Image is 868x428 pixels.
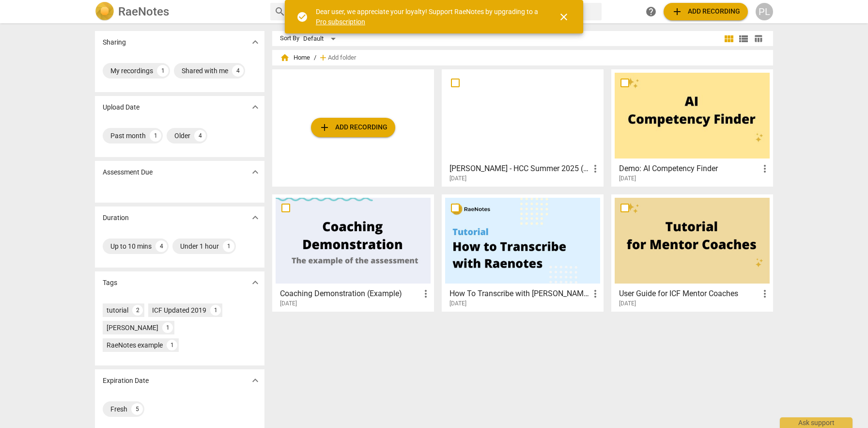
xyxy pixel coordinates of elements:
div: 1 [223,240,234,252]
button: Show more [248,165,263,179]
span: more_vert [420,288,432,300]
h3: Lopez, Patty - HCC Summer 2025 (T1) - #Recorded Session 1 [449,163,589,174]
a: [PERSON_NAME] - HCC Summer 2025 (T1) - #Recorded Session 1[DATE] [445,73,600,182]
div: Under 1 hour [180,241,219,251]
div: 4 [232,65,244,77]
div: Shared with me [182,66,228,76]
div: [PERSON_NAME] [107,323,158,333]
button: Upload [311,118,395,137]
span: [DATE] [280,300,297,308]
span: home [280,53,290,63]
button: Show more [248,373,263,388]
span: add [319,122,330,133]
a: Pro subscription [316,18,365,26]
button: Close [552,5,575,29]
button: Show more [248,210,263,225]
button: Show more [248,275,263,290]
button: PL [756,3,773,20]
h2: RaeNotes [118,5,169,18]
p: Tags [103,278,117,288]
span: more_vert [759,163,771,174]
span: / [314,54,316,62]
span: help [645,6,657,17]
span: Add folder [328,54,356,62]
span: close [558,11,570,23]
div: 5 [131,403,143,415]
div: 1 [210,305,221,316]
span: expand_more [249,277,261,288]
span: [DATE] [619,300,636,308]
span: check_circle [296,11,308,23]
p: Upload Date [103,102,139,112]
p: Expiration Date [103,376,149,386]
span: table_chart [754,34,763,43]
div: Past month [110,131,146,141]
a: Help [642,3,660,20]
span: expand_more [249,36,261,48]
div: Up to 10 mins [110,241,152,251]
div: Sort By [280,35,299,42]
span: expand_more [249,166,261,178]
a: LogoRaeNotes [95,2,263,21]
p: Assessment Due [103,167,153,177]
span: [DATE] [449,174,466,183]
div: Fresh [110,404,127,414]
div: tutorial [107,305,128,315]
span: add [318,53,328,63]
div: 1 [157,65,169,77]
span: more_vert [589,288,601,300]
button: Show more [248,100,263,114]
span: Add recording [671,6,740,17]
a: User Guide for ICF Mentor Coaches[DATE] [615,198,770,307]
div: Older [174,131,190,141]
div: RaeNotes example [107,340,163,350]
a: Coaching Demonstration (Example)[DATE] [276,198,431,307]
span: expand_more [249,101,261,113]
span: add [671,6,683,17]
div: 1 [167,340,177,350]
div: Default [303,31,339,47]
div: Ask support [780,417,852,428]
span: Add recording [319,122,387,133]
span: Home [280,53,310,63]
span: expand_more [249,375,261,386]
div: My recordings [110,66,153,76]
p: Sharing [103,37,126,48]
h3: Coaching Demonstration (Example) [280,288,420,300]
h3: User Guide for ICF Mentor Coaches [619,288,759,300]
span: expand_more [249,212,261,223]
button: Show more [248,35,263,49]
div: 4 [155,240,167,252]
p: Duration [103,213,129,223]
button: List view [736,32,751,46]
div: ICF Updated 2019 [152,305,206,315]
button: Upload [664,3,748,20]
button: Tile view [722,32,736,46]
h3: How To Transcribe with RaeNotes [449,288,589,300]
span: more_vert [589,163,601,174]
a: How To Transcribe with [PERSON_NAME][DATE] [445,198,600,307]
div: 1 [150,130,161,142]
div: 4 [194,130,206,142]
span: [DATE] [449,300,466,308]
a: Demo: AI Competency Finder[DATE] [615,73,770,182]
span: view_module [723,33,735,45]
span: [DATE] [619,174,636,183]
button: Table view [751,32,765,46]
img: Logo [95,2,114,21]
span: more_vert [759,288,771,300]
div: 1 [162,322,173,333]
h3: Demo: AI Competency Finder [619,163,759,174]
div: Dear user, we appreciate your loyalty! Support RaeNotes by upgrading to a [316,7,541,27]
span: search [274,6,286,17]
span: view_list [738,33,749,45]
div: 2 [132,305,143,316]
